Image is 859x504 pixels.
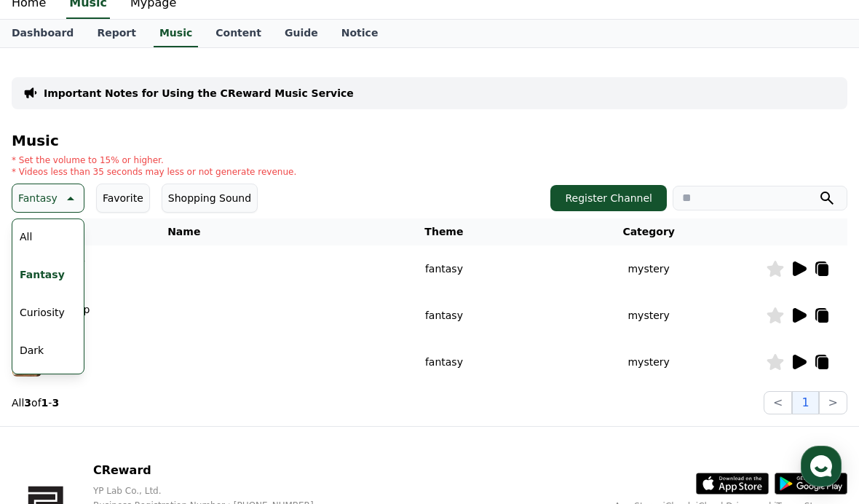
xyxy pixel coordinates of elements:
[531,218,766,245] th: Category
[204,20,273,47] a: Content
[357,245,532,292] td: fantasy
[792,391,818,414] button: 1
[14,221,38,253] button: All
[154,20,198,47] a: Music
[93,462,337,479] p: CReward
[4,383,96,420] a: Home
[357,339,532,385] td: fantasy
[44,86,354,101] a: Important Notes for Using the CReward Music Service
[550,185,667,211] button: Register Channel
[121,406,164,417] span: Messages
[12,218,357,245] th: Name
[41,397,49,409] strong: 1
[162,184,258,213] button: Shopping Sound
[188,383,280,420] a: Settings
[12,184,84,213] button: Fantasy
[24,397,31,409] strong: 3
[531,339,766,385] td: mystery
[96,184,150,213] button: Favorite
[357,218,532,245] th: Theme
[12,166,296,178] p: * Videos less than 35 seconds may less or not generate revenue.
[52,397,59,409] strong: 3
[273,20,330,47] a: Guide
[215,405,251,417] span: Settings
[96,383,188,420] a: Messages
[357,292,532,339] td: fantasy
[14,334,50,366] button: Dark
[12,395,59,410] p: All of -
[85,20,148,47] a: Report
[12,154,296,166] p: * Set the volume to 15% or higher.
[18,188,58,208] p: Fantasy
[764,391,792,414] button: <
[330,20,390,47] a: Notice
[531,245,766,292] td: mystery
[531,292,766,339] td: mystery
[14,259,71,291] button: Fantasy
[12,133,847,149] h4: Music
[819,391,847,414] button: >
[93,485,337,497] p: YP Lab Co., Ltd.
[14,296,71,328] button: Curiosity
[37,405,63,417] span: Home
